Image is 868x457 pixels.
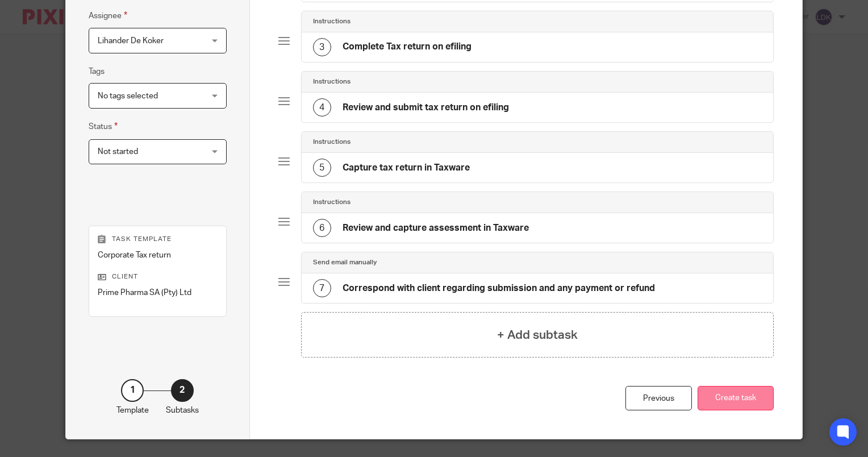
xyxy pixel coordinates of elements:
span: No tags selected [98,92,158,100]
div: 4 [313,98,331,117]
h4: Send email manually [313,258,377,267]
button: Create task [698,386,774,410]
label: Assignee [89,9,127,22]
h4: Complete Tax return on efiling [343,41,471,53]
div: 7 [313,279,331,297]
label: Tags [89,66,105,77]
div: Previous [625,386,692,410]
p: Task template [98,235,218,244]
h4: + Add subtask [497,326,578,344]
p: Prime Pharma SA (Pty) Ltd [98,287,218,298]
h4: Correspond with client regarding submission and any payment or refund [343,282,655,294]
label: Status [89,120,118,133]
h4: Instructions [313,77,350,86]
h4: Capture tax return in Taxware [343,162,470,174]
h4: Instructions [313,138,350,147]
div: 3 [313,38,331,56]
p: Subtasks [166,405,199,416]
p: Corporate Tax return [98,250,218,261]
h4: Instructions [313,198,350,207]
span: Lihander De Koker [98,37,164,45]
div: 5 [313,159,331,177]
div: 6 [313,219,331,237]
div: 1 [121,379,144,402]
p: Template [116,405,149,416]
p: Client [98,272,218,281]
h4: Review and capture assessment in Taxware [343,222,529,234]
span: Not started [98,148,138,156]
h4: Review and submit tax return on efiling [343,102,509,114]
h4: Instructions [313,17,350,26]
div: 2 [171,379,194,402]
